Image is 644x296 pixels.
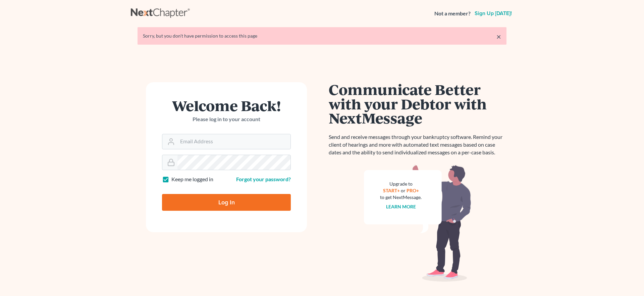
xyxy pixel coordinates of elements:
strong: Not a member? [434,10,471,17]
a: Forgot your password? [236,176,291,182]
a: Sign up [DATE]! [473,11,513,16]
p: Please log in to your account [162,115,291,123]
input: Log In [162,194,291,211]
div: Sorry, but you don't have permission to access this page [143,33,501,39]
a: START+ [383,188,400,193]
a: × [496,33,501,41]
a: Learn more [386,204,416,209]
a: PRO+ [407,188,419,193]
img: nextmessage_bg-59042aed3d76b12b5cd301f8e5b87938c9018125f34e5fa2b7a6b67550977c72.svg [364,164,471,282]
input: Email Address [177,134,290,149]
div: Upgrade to [380,181,422,187]
div: to get NextMessage. [380,194,422,201]
h1: Welcome Back! [162,98,291,113]
h1: Communicate Better with your Debtor with NextMessage [329,82,506,125]
label: Keep me logged in [171,176,213,183]
p: Send and receive messages through your bankruptcy software. Remind your client of hearings and mo... [329,133,506,156]
span: or [401,188,406,193]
